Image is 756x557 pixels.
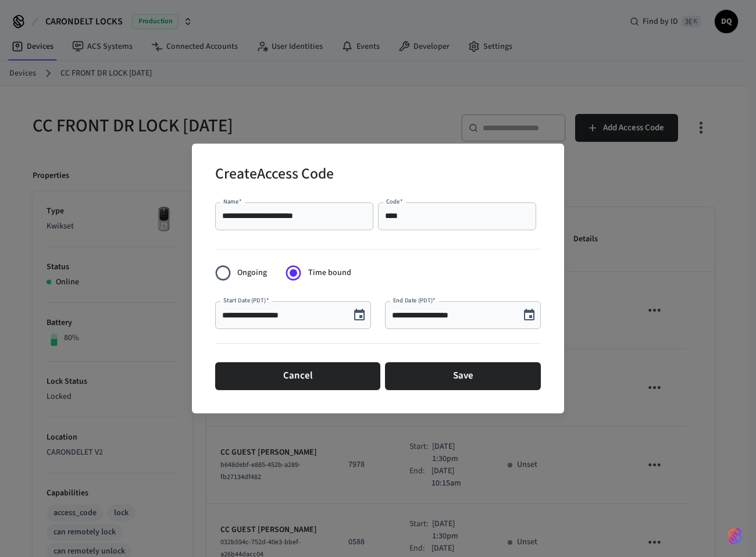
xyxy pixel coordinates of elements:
button: Cancel [215,362,380,390]
span: Ongoing [237,267,267,279]
span: Time bound [308,267,351,279]
label: End Date (PDT) [393,296,436,305]
h2: Create Access Code [215,158,334,193]
button: Choose date, selected date is Aug 30, 2025 [348,304,371,327]
button: Save [385,362,541,390]
label: Start Date (PDT) [223,296,269,305]
img: SeamLogoGradient.69752ec5.svg [728,527,742,545]
button: Choose date, selected date is Aug 30, 2025 [518,304,541,327]
label: Code [386,197,403,206]
label: Name [223,197,242,206]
